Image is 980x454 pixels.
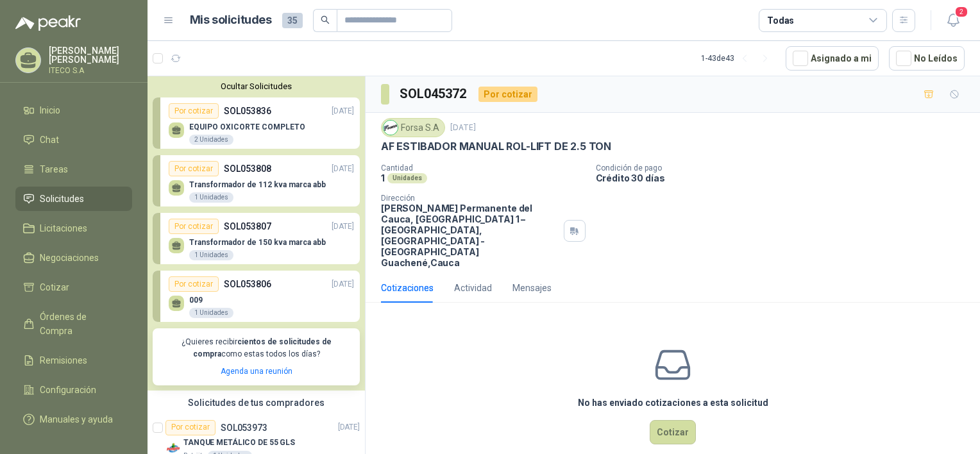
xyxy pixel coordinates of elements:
[381,194,559,203] p: Dirección
[387,173,427,183] div: Unidades
[15,98,132,122] a: Inicio
[15,378,132,402] a: Configuración
[40,221,87,235] span: Licitaciones
[454,281,492,295] div: Actividad
[381,140,611,153] p: AF ESTIBADOR MANUAL ROL-LIFT DE 2.5 TON
[381,172,385,183] p: 1
[338,421,360,433] p: [DATE]
[148,76,365,391] div: Ocultar SolicitudesPor cotizarSOL053836[DATE] EQUIPO OXICORTE COMPLETO2 UnidadesPor cotizarSOL053...
[15,348,132,373] a: Remisiones
[221,367,292,376] a: Agenda una reunión
[169,219,219,234] div: Por cotizar
[384,121,398,135] img: Company Logo
[49,46,132,64] p: [PERSON_NAME] [PERSON_NAME]
[15,246,132,270] a: Negociaciones
[40,162,68,176] span: Tareas
[40,310,120,338] span: Órdenes de Compra
[786,46,879,71] button: Asignado a mi
[193,337,332,358] b: cientos de solicitudes de compra
[321,15,330,24] span: search
[15,275,132,299] a: Cotizar
[332,105,354,117] p: [DATE]
[15,187,132,211] a: Solicitudes
[332,163,354,175] p: [DATE]
[767,13,794,28] div: Todas
[49,67,132,74] p: ITECO S.A
[15,305,132,343] a: Órdenes de Compra
[40,103,60,117] span: Inicio
[224,219,271,233] p: SOL053807
[15,128,132,152] a: Chat
[153,213,360,264] a: Por cotizarSOL053807[DATE] Transformador de 150 kva marca abb1 Unidades
[169,276,219,292] div: Por cotizar
[40,353,87,367] span: Remisiones
[189,238,326,247] p: Transformador de 150 kva marca abb
[400,84,468,104] h3: SOL045372
[189,250,233,260] div: 1 Unidades
[578,396,768,410] h3: No has enviado cotizaciones a esta solicitud
[189,296,233,305] p: 009
[153,81,360,91] button: Ocultar Solicitudes
[381,118,445,137] div: Forsa S.A
[224,162,271,176] p: SOL053808
[189,308,233,318] div: 1 Unidades
[153,155,360,206] a: Por cotizarSOL053808[DATE] Transformador de 112 kva marca abb1 Unidades
[148,391,365,415] div: Solicitudes de tus compradores
[189,122,305,131] p: EQUIPO OXICORTE COMPLETO
[954,6,968,18] span: 2
[169,103,219,119] div: Por cotizar
[478,87,537,102] div: Por cotizar
[40,412,113,426] span: Manuales y ayuda
[189,180,326,189] p: Transformador de 112 kva marca abb
[153,97,360,149] a: Por cotizarSOL053836[DATE] EQUIPO OXICORTE COMPLETO2 Unidades
[189,192,233,203] div: 1 Unidades
[189,135,233,145] div: 2 Unidades
[165,420,215,435] div: Por cotizar
[942,9,965,32] button: 2
[450,122,476,134] p: [DATE]
[40,133,59,147] span: Chat
[596,164,976,172] p: Condición de pago
[224,277,271,291] p: SOL053806
[221,423,267,432] p: SOL053973
[40,251,99,265] span: Negociaciones
[889,46,965,71] button: No Leídos
[512,281,552,295] div: Mensajes
[15,407,132,432] a: Manuales y ayuda
[15,216,132,240] a: Licitaciones
[40,280,69,294] span: Cotizar
[153,271,360,322] a: Por cotizarSOL053806[DATE] 0091 Unidades
[40,383,96,397] span: Configuración
[596,172,976,183] p: Crédito 30 días
[15,157,132,181] a: Tareas
[650,420,696,444] button: Cotizar
[381,203,559,268] p: [PERSON_NAME] Permanente del Cauca, [GEOGRAPHIC_DATA] 1 – [GEOGRAPHIC_DATA], [GEOGRAPHIC_DATA] - ...
[381,164,586,172] p: Cantidad
[282,13,303,28] span: 35
[40,192,84,206] span: Solicitudes
[169,161,219,176] div: Por cotizar
[381,281,434,295] div: Cotizaciones
[332,221,354,233] p: [DATE]
[160,336,352,360] p: ¿Quieres recibir como estas todos los días?
[224,104,271,118] p: SOL053836
[190,11,272,29] h1: Mis solicitudes
[183,437,295,449] p: TANQUE METÁLICO DE 55 GLS
[701,48,775,69] div: 1 - 43 de 43
[332,278,354,290] p: [DATE]
[15,15,81,31] img: Logo peakr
